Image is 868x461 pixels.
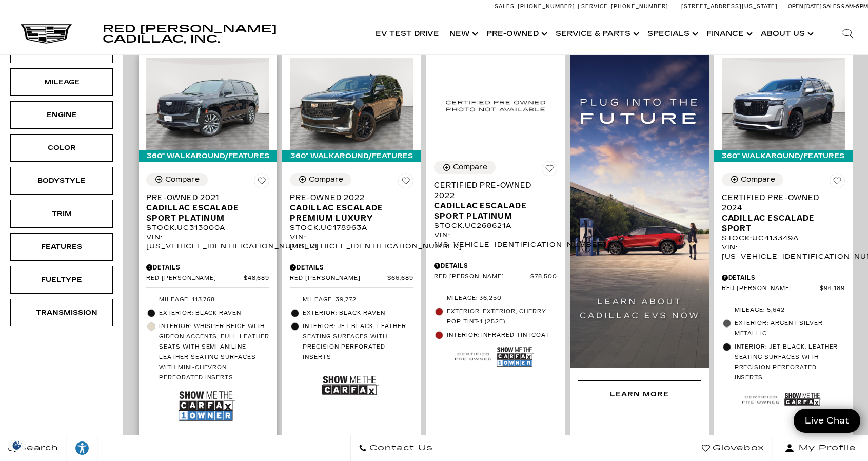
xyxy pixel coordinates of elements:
span: Red [PERSON_NAME] [290,275,387,282]
div: ColorColor [10,134,113,162]
div: Compare [165,175,200,184]
button: Compare Vehicle [722,173,783,186]
div: Features [36,241,87,253]
div: Compare [453,163,487,172]
div: Pricing Details - Pre-Owned 2021 Cadillac Escalade Sport Platinum [146,263,269,272]
div: Pricing Details - Pre-Owned 2022 Cadillac Escalade Premium Luxury [290,263,413,272]
a: Sales: [PHONE_NUMBER] [495,4,578,9]
span: My Profile [795,441,856,455]
a: About Us [756,13,817,54]
div: Bodystyle [36,175,87,186]
img: 2024 Cadillac Escalade Sport [722,58,845,150]
img: Show Me the CARFAX Badge [322,367,379,404]
div: FeaturesFeatures [10,233,113,261]
li: Mileage: 113,768 [146,293,269,306]
div: Fueltype [36,274,87,285]
button: Save Vehicle [398,173,413,193]
div: VIN: [US_VEHICLE_IDENTIFICATION_NUMBER] [722,243,845,261]
div: VIN: [US_VEHICLE_IDENTIFICATION_NUMBER] [290,233,413,251]
div: Stock : UC268621A [434,221,557,230]
div: Learn More [578,380,701,408]
span: Contact Us [367,441,433,455]
span: Interior: Jet Black, Leather seating surfaces with precision perforated inserts [735,342,845,383]
span: Open [DATE] [788,3,822,10]
span: Red [PERSON_NAME] [722,285,820,293]
section: Click to Open Cookie Consent Modal [5,440,29,451]
a: Glovebox [694,435,773,461]
span: Sales: [823,3,841,10]
img: Cadillac Certified Used Vehicle [455,348,492,366]
span: Exterior: Black Raven [303,308,413,318]
button: Compare Vehicle [290,173,351,186]
button: Save Vehicle [254,173,269,193]
div: EngineEngine [10,101,113,129]
a: Cadillac Dark Logo with Cadillac White Text [21,24,72,44]
div: Stock : UC313000A [146,223,269,233]
span: Live Chat [800,415,854,427]
button: Save Vehicle [542,161,557,180]
a: Red [PERSON_NAME] $78,500 [434,273,557,281]
div: 360° WalkAround/Features [139,150,277,162]
span: [PHONE_NUMBER] [518,3,575,10]
div: Trim [36,208,87,219]
div: Compare [309,175,343,184]
div: Stock : UC178963A [290,223,413,233]
span: Exterior: Black Raven [159,308,269,318]
div: Mileage [36,76,87,88]
div: MileageMileage [10,68,113,96]
a: Live Chat [794,409,860,433]
div: VIN: [US_VEHICLE_IDENTIFICATION_NUMBER] [434,230,557,249]
span: Sales: [495,3,516,10]
div: Learn More [610,389,669,400]
span: Cadillac Escalade Sport Platinum [434,201,549,221]
a: Service & Parts [550,13,642,54]
img: Show Me the CARFAX Badge [784,387,821,412]
a: Certified Pre-Owned 2024Cadillac Escalade Sport [722,193,845,234]
a: New [444,13,481,54]
div: VIN: [US_VEHICLE_IDENTIFICATION_NUMBER] [146,233,269,251]
img: Cadillac Certified Used Vehicle [742,391,779,409]
span: Certified Pre-Owned 2022 [434,180,549,201]
button: Save Vehicle [830,173,845,193]
span: Red [PERSON_NAME] [434,273,531,281]
button: Open user profile menu [773,435,868,461]
a: Certified Pre-Owned 2022Cadillac Escalade Sport Platinum [434,180,557,221]
div: 360° WalkAround/Features [282,150,421,162]
a: Red [PERSON_NAME] $94,189 [722,285,845,293]
span: Pre-Owned 2021 [146,193,262,203]
a: Pre-Owned 2021Cadillac Escalade Sport Platinum [146,193,269,223]
span: Service: [581,3,609,10]
button: Compare Vehicle [434,161,496,174]
a: Red [PERSON_NAME] $48,689 [146,275,269,282]
span: Exterior: Argent Silver Metallic [735,318,845,339]
span: Cadillac Escalade Sport [722,213,837,234]
div: Explore your accessibility options [67,440,97,456]
span: Red [PERSON_NAME] Cadillac, Inc. [103,23,277,45]
div: 360° WalkAround/Features [714,150,853,162]
div: Compare [741,175,775,184]
a: [STREET_ADDRESS][US_STATE] [681,3,778,10]
span: Cadillac Escalade Premium Luxury [290,203,405,223]
img: 2022 Cadillac Escalade Premium Luxury [290,58,413,150]
span: Red [PERSON_NAME] [146,275,244,282]
span: $94,189 [820,285,845,293]
div: TrimTrim [10,200,113,227]
img: Show Me the CARFAX 1-Owner Badge [179,387,235,425]
span: 9 AM-6 PM [841,3,868,10]
button: Compare Vehicle [146,173,208,186]
img: 2022 Cadillac Escalade Sport Platinum [434,58,557,153]
span: $78,500 [530,273,557,281]
a: Pre-Owned 2022Cadillac Escalade Premium Luxury [290,193,413,223]
span: Exterior: Exterior, Cherry Pop Tint-1 (252f) [447,306,557,327]
span: Interior: Infrared Tintcoat [447,330,557,340]
div: Transmission [36,307,87,318]
a: Pre-Owned [481,13,550,54]
span: Certified Pre-Owned 2024 [722,193,837,213]
div: Search [827,13,868,54]
img: 2021 Cadillac Escalade Sport Platinum [146,58,269,150]
div: TransmissionTransmission [10,299,113,326]
span: Interior: Jet Black, Leather seating surfaces with precision perforated inserts [303,321,413,362]
div: FueltypeFueltype [10,266,113,294]
span: Cadillac Escalade Sport Platinum [146,203,262,223]
span: Search [16,441,58,455]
